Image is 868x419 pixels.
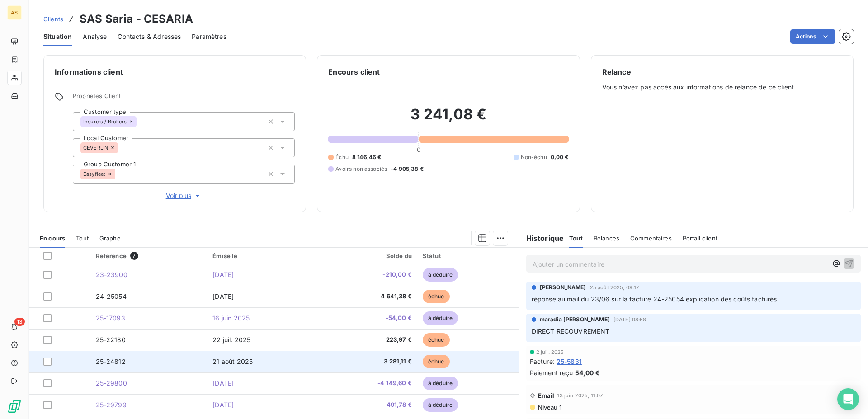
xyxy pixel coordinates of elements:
span: Insurers / Brokers [83,119,127,124]
div: Vous n’avez pas accès aux informations de relance de ce client. [602,66,842,201]
span: 3 281,11 € [324,357,412,366]
span: Tout [76,235,89,242]
div: Open Intercom Messenger [837,388,859,410]
span: [DATE] [212,292,234,300]
a: Clients [43,14,63,24]
span: à déduire [423,311,458,325]
span: Relances [594,235,619,242]
span: 24-25054 [96,292,127,300]
span: Analyse [83,32,107,41]
h2: 3 241,08 € [328,105,568,132]
span: [DATE] [212,401,234,409]
span: 0 [417,146,420,153]
span: En cours [40,235,65,242]
h6: Relance [602,66,842,77]
span: -4 149,60 € [324,379,412,388]
span: 8 146,46 € [352,153,382,161]
span: [DATE] [212,379,234,387]
button: Voir plus [73,191,295,201]
span: 25-22180 [96,336,126,344]
span: -54,00 € [324,314,412,323]
span: Niveau 1 [537,404,561,411]
span: Contacts & Adresses [118,32,181,41]
span: Portail client [683,235,717,242]
span: 13 juin 2025, 11:07 [557,393,603,398]
span: Avoirs non associés [335,165,387,173]
span: DIRECT RECOUVREMENT [532,327,610,335]
span: Voir plus [166,191,202,200]
span: Paramètres [192,32,226,41]
span: échue [423,333,450,347]
span: Propriétés Client [73,92,295,105]
span: 54,00 € [575,368,600,377]
span: 13 [14,318,25,326]
h6: Informations client [55,66,295,77]
span: réponse au mail du 23/06 sur la facture 24-25054 explication des coûts facturés [532,295,777,303]
span: échue [423,355,450,368]
span: 0,00 € [551,153,569,161]
span: [PERSON_NAME] [540,283,586,292]
span: 21 août 2025 [212,358,253,365]
span: Paiement reçu [530,368,573,377]
span: à déduire [423,398,458,412]
span: 2 juil. 2025 [536,349,564,355]
h6: Historique [519,233,564,244]
span: 22 juil. 2025 [212,336,250,344]
span: -491,78 € [324,400,412,410]
span: Tout [569,235,583,242]
span: 25-29800 [96,379,127,387]
span: Facture : [530,357,555,366]
span: 25-24812 [96,358,126,365]
span: 25-5831 [557,357,582,366]
span: -210,00 € [324,270,412,279]
span: Clients [43,15,63,23]
span: 25-29799 [96,401,127,409]
div: Statut [423,252,513,259]
span: 25 août 2025, 09:17 [590,285,639,290]
input: Ajouter une valeur [137,118,144,126]
span: maradia [PERSON_NAME] [540,315,610,324]
span: Email [538,392,555,399]
span: [DATE] 08:58 [613,317,646,322]
span: [DATE] [212,271,234,278]
span: Graphe [99,235,121,242]
span: 223,97 € [324,335,412,344]
input: Ajouter une valeur [115,170,123,178]
div: Référence [96,252,202,260]
span: 7 [130,252,138,260]
button: Actions [790,29,835,44]
span: 16 juin 2025 [212,314,250,322]
h6: Encours client [328,66,380,77]
span: 4 641,38 € [324,292,412,301]
span: Échu [335,153,349,161]
input: Ajouter une valeur [118,144,125,152]
span: 25-17093 [96,314,125,322]
span: Non-échu [521,153,547,161]
span: échue [423,290,450,303]
span: CEVERLIN [83,145,108,151]
span: Commentaires [630,235,672,242]
span: Situation [43,32,72,41]
span: 23-23900 [96,271,127,278]
span: à déduire [423,377,458,390]
span: Easyfleet [83,171,105,177]
div: Émise le [212,252,313,259]
span: à déduire [423,268,458,282]
img: Logo LeanPay [7,399,22,414]
span: -4 905,38 € [391,165,424,173]
h3: SAS Saria - CESARIA [80,11,193,27]
div: AS [7,5,22,20]
div: Solde dû [324,252,412,259]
